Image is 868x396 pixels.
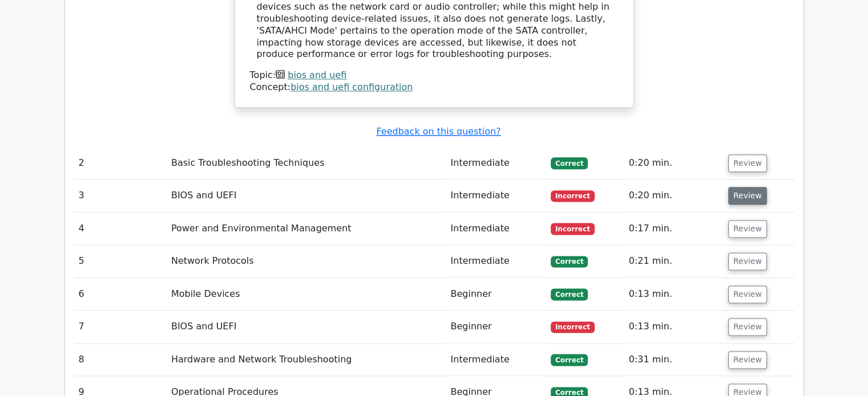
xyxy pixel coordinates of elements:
td: Basic Troubleshooting Techniques [167,147,446,179]
button: Review [728,220,767,238]
td: Hardware and Network Troubleshooting [167,344,446,376]
button: Review [728,187,767,205]
td: Intermediate [446,147,546,179]
td: 4 [74,213,167,245]
td: 7 [74,311,167,343]
span: Correct [551,256,588,267]
td: Beginner [446,278,546,311]
button: Review [728,318,767,336]
button: Review [728,252,767,270]
a: bios and uefi configuration [290,81,413,92]
td: 8 [74,344,167,376]
td: 3 [74,179,167,212]
span: Correct [551,157,588,169]
td: Intermediate [446,344,546,376]
button: Review [728,154,767,172]
td: 0:13 min. [624,278,724,311]
span: Correct [551,354,588,365]
a: Feedback on this question? [376,126,500,137]
td: Intermediate [446,245,546,277]
button: Review [728,351,767,369]
td: Network Protocols [167,245,446,277]
td: 0:31 min. [624,344,724,376]
td: Intermediate [446,179,546,212]
div: Topic: [250,70,619,81]
td: 0:21 min. [624,245,724,277]
span: Incorrect [551,223,595,234]
td: 0:17 min. [624,213,724,245]
td: 0:20 min. [624,147,724,179]
td: 6 [74,278,167,311]
td: Mobile Devices [167,278,446,311]
span: Incorrect [551,190,595,202]
td: 0:20 min. [624,179,724,212]
a: bios and uefi [288,70,346,80]
div: Concept: [250,81,619,93]
span: Correct [551,288,588,300]
td: Beginner [446,311,546,343]
span: Incorrect [551,321,595,333]
td: Intermediate [446,213,546,245]
td: BIOS and UEFI [167,179,446,212]
td: 5 [74,245,167,277]
td: 0:13 min. [624,311,724,343]
td: BIOS and UEFI [167,311,446,343]
button: Review [728,285,767,303]
td: Power and Environmental Management [167,213,446,245]
td: 2 [74,147,167,179]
